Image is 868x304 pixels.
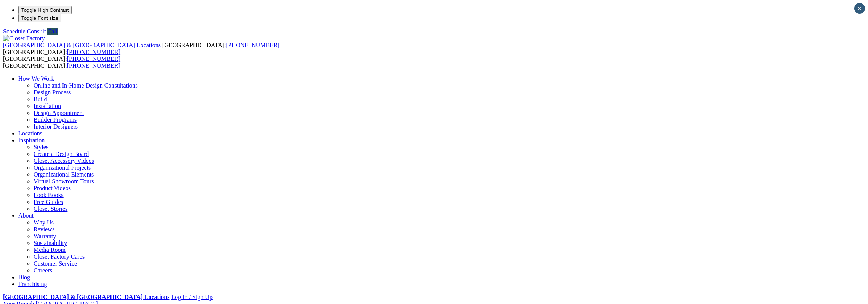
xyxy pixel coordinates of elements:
[34,158,94,164] a: Closet Accessory Videos
[226,42,279,48] a: [PHONE_NUMBER]
[18,212,34,219] a: About
[34,205,67,212] a: Closet Stories
[34,247,66,253] a: Media Room
[34,192,64,198] a: Look Books
[3,42,162,48] a: [GEOGRAPHIC_DATA] & [GEOGRAPHIC_DATA] Locations
[18,75,54,82] a: How We Work
[34,219,54,226] a: Why Us
[3,294,169,300] a: [GEOGRAPHIC_DATA] & [GEOGRAPHIC_DATA] Locations
[3,42,161,48] span: [GEOGRAPHIC_DATA] & [GEOGRAPHIC_DATA] Locations
[3,42,280,55] span: [GEOGRAPHIC_DATA]: [GEOGRAPHIC_DATA]:
[18,130,42,137] a: Locations
[34,199,63,205] a: Free Guides
[34,82,138,89] a: Online and In-Home Design Consultations
[34,89,71,95] a: Design Process
[34,253,85,260] a: Closet Factory Cares
[34,267,52,274] a: Careers
[34,103,61,109] a: Installation
[18,14,61,22] button: Toggle Font size
[34,233,56,239] a: Warranty
[3,28,46,35] a: Schedule Consult
[34,260,77,267] a: Customer Service
[18,6,72,14] button: Toggle High Contrast
[3,35,45,42] img: Closet Factory
[34,164,91,171] a: Organizational Projects
[34,185,71,191] a: Product Videos
[21,7,69,13] span: Toggle High Contrast
[18,137,45,143] a: Inspiration
[34,178,94,185] a: Virtual Showroom Tours
[171,294,212,300] a: Log In / Sign Up
[34,240,67,246] a: Sustainability
[34,151,89,157] a: Create a Design Board
[21,15,58,21] span: Toggle Font size
[34,144,48,150] a: Styles
[3,56,120,69] span: [GEOGRAPHIC_DATA]: [GEOGRAPHIC_DATA]:
[854,3,865,14] button: Close
[67,56,120,62] a: [PHONE_NUMBER]
[34,116,77,123] a: Builder Programs
[67,49,120,55] a: [PHONE_NUMBER]
[34,171,94,178] a: Organizational Elements
[34,110,84,116] a: Design Appointment
[34,226,54,232] a: Reviews
[34,123,78,130] a: Interior Designers
[34,96,47,102] a: Build
[47,28,58,35] a: Call
[18,281,47,287] a: Franchising
[18,274,30,280] a: Blog
[67,62,120,69] a: [PHONE_NUMBER]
